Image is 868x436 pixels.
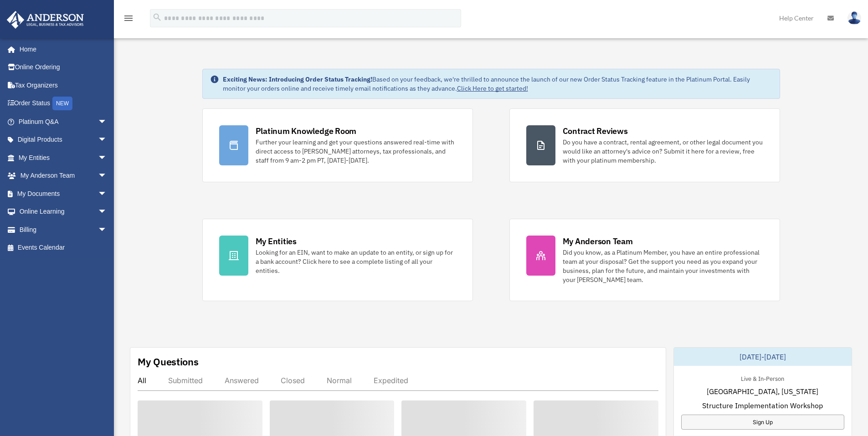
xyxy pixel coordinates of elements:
[202,219,473,301] a: My Entities Looking for an EIN, want to make an update to an entity, or sign up for a bank accoun...
[6,94,121,113] a: Order StatusNEW
[509,108,780,182] a: Contract Reviews Do you have a contract, rental agreement, or other legal document you would like...
[6,167,121,185] a: My Anderson Teamarrow_drop_down
[374,376,408,385] div: Expedited
[702,400,823,411] span: Structure Implementation Workshop
[256,138,456,165] div: Further your learning and get your questions answered real-time with direct access to [PERSON_NAM...
[6,76,121,94] a: Tax Organizers
[98,167,116,185] span: arrow_drop_down
[98,113,116,131] span: arrow_drop_down
[98,221,116,239] span: arrow_drop_down
[327,376,352,385] div: Normal
[138,355,199,369] div: My Questions
[138,376,146,385] div: All
[707,386,818,397] span: [GEOGRAPHIC_DATA], [US_STATE]
[6,185,121,203] a: My Documentsarrow_drop_down
[563,236,633,247] div: My Anderson Team
[4,11,87,29] img: Anderson Advisors Platinum Portal
[152,12,162,22] i: search
[168,376,203,385] div: Submitted
[98,185,116,203] span: arrow_drop_down
[563,248,763,284] div: Did you know, as a Platinum Member, you have an entire professional team at your disposal? Get th...
[98,149,116,167] span: arrow_drop_down
[256,248,456,275] div: Looking for an EIN, want to make an update to an entity, or sign up for a bank account? Click her...
[681,415,844,430] a: Sign Up
[6,221,121,239] a: Billingarrow_drop_down
[223,75,772,93] div: Based on your feedback, we're thrilled to announce the launch of our new Order Status Tracking fe...
[6,131,121,149] a: Digital Productsarrow_drop_down
[256,236,297,247] div: My Entities
[98,203,116,221] span: arrow_drop_down
[457,84,528,92] a: Click Here to get started!
[281,376,305,385] div: Closed
[123,13,134,24] i: menu
[225,376,259,385] div: Answered
[6,239,121,257] a: Events Calendar
[223,75,372,83] strong: Exciting News: Introducing Order Status Tracking!
[563,138,763,165] div: Do you have a contract, rental agreement, or other legal document you would like an attorney's ad...
[674,348,852,366] div: [DATE]-[DATE]
[734,373,791,383] div: Live & In-Person
[256,125,357,137] div: Platinum Knowledge Room
[202,108,473,182] a: Platinum Knowledge Room Further your learning and get your questions answered real-time with dire...
[6,40,116,58] a: Home
[6,149,121,167] a: My Entitiesarrow_drop_down
[509,219,780,301] a: My Anderson Team Did you know, as a Platinum Member, you have an entire professional team at your...
[847,11,861,25] img: User Pic
[563,125,628,137] div: Contract Reviews
[52,97,72,110] div: NEW
[6,203,121,221] a: Online Learningarrow_drop_down
[6,58,121,77] a: Online Ordering
[123,16,134,24] a: menu
[98,131,116,149] span: arrow_drop_down
[6,113,121,131] a: Platinum Q&Aarrow_drop_down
